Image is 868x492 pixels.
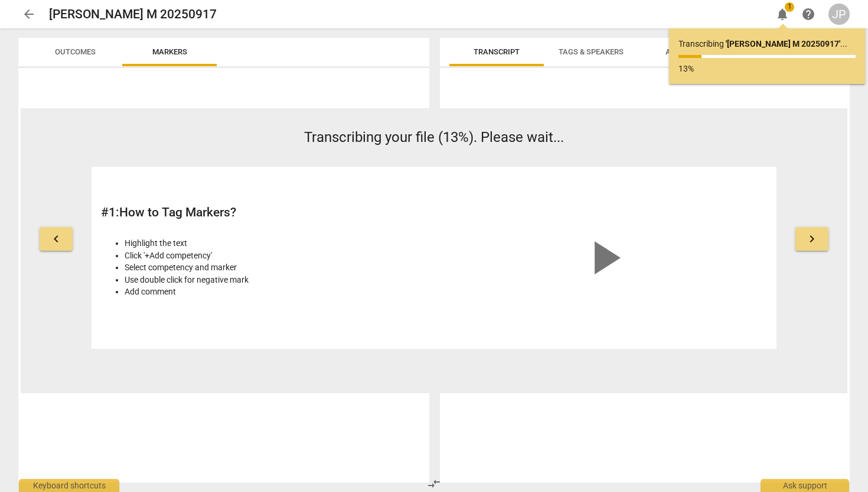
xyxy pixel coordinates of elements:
[474,47,520,56] span: Transcript
[304,129,564,145] span: Transcribing your file (13%). Please wait...
[22,7,36,21] span: arrow_back
[761,479,849,492] div: Ask support
[726,39,840,48] b: ' [PERSON_NAME] M 20250917 '
[49,232,63,246] span: keyboard_arrow_left
[55,47,96,56] span: Outcomes
[678,38,856,50] p: Transcribing ...
[125,261,428,274] li: Select competency and marker
[101,205,428,220] h2: # 1 : How to Tag Markers?
[125,250,428,262] li: Click '+Add competency'
[801,7,815,21] span: help
[785,2,794,12] span: 1
[772,4,793,25] button: Notifications
[775,7,789,21] span: notifications
[125,237,428,250] li: Highlight the text
[125,274,428,286] li: Use double click for negative mark
[576,229,632,286] span: play_arrow
[125,286,428,298] li: Add comment
[49,7,217,22] h2: [PERSON_NAME] M 20250917
[427,477,441,491] span: compare_arrows
[665,47,706,56] span: Analytics
[828,4,850,25] button: JP
[152,47,187,56] span: Markers
[798,4,819,25] a: Help
[805,232,819,246] span: keyboard_arrow_right
[559,47,624,56] span: Tags & Speakers
[678,63,856,75] p: 13%
[19,479,119,492] div: Keyboard shortcuts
